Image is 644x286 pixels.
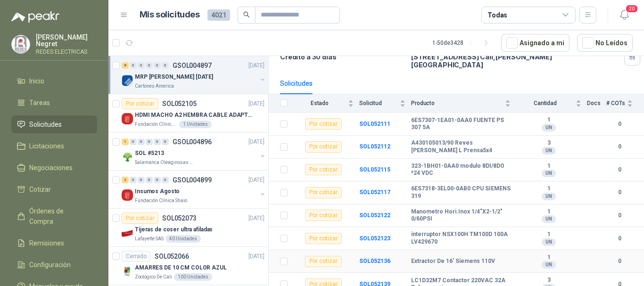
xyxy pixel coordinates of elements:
span: Órdenes de Compra [29,206,88,227]
span: Licitaciones [29,141,64,151]
p: Fundación Clínica Shaio [135,121,177,128]
span: Remisiones [29,238,64,248]
div: Por cotizar [305,256,342,267]
p: [DATE] [248,176,264,185]
p: Fundación Clínica Shaio [135,197,187,204]
p: GSOL004899 [173,177,212,183]
img: Company Logo [122,113,133,124]
div: 0 [154,139,161,145]
a: Configuración [11,256,97,274]
p: [PERSON_NAME] Negret [36,34,97,47]
div: Solicitudes [280,78,313,89]
p: [DATE] [248,252,264,261]
div: 0 [146,139,153,145]
p: SOL052105 [162,100,197,107]
div: Por cotizar [305,233,342,244]
th: # COTs [606,94,644,113]
th: Docs [587,94,606,113]
div: UN [542,261,556,269]
a: Negociaciones [11,159,97,177]
p: SOL052066 [155,253,189,260]
b: Manometro Hori.Inox 1/4"X2-1/2" 0/60PSI [411,208,511,223]
p: GSOL004896 [173,139,212,145]
img: Company Logo [122,189,133,201]
b: 6ES7318-3EL00-0AB0 CPU SIEMENS 319 [411,185,511,200]
th: Producto [411,94,516,113]
p: Cartones America [135,82,174,90]
span: Configuración [29,260,71,270]
div: UN [542,238,556,246]
b: 1 [516,185,581,193]
div: UN [542,147,556,155]
img: Company Logo [122,151,133,163]
a: SOL052111 [359,121,390,127]
b: 0 [606,188,633,197]
a: SOL052112 [359,143,390,150]
b: 323-1BH01-0AA0 modulo 8DI/8DO *24 VDC [411,163,511,177]
span: Estado [293,100,346,106]
p: [DATE] [248,99,264,108]
div: Por cotizar [305,118,342,130]
b: SOL052136 [359,258,390,264]
a: Tareas [11,94,97,112]
a: SOL052123 [359,235,390,242]
div: Cerrado [122,251,151,262]
img: Company Logo [12,35,30,53]
div: Por cotizar [305,210,342,221]
p: SOL #5213 [135,149,164,158]
a: Inicio [11,72,97,90]
span: 4021 [207,9,230,21]
a: SOL052122 [359,212,390,219]
b: 0 [606,234,633,243]
p: MRP [PERSON_NAME] [DATE] [135,73,213,82]
span: search [243,11,250,18]
div: Por cotizar [305,141,342,153]
div: Por cotizar [305,187,342,198]
button: No Leídos [577,34,633,52]
p: [DATE] [248,214,264,223]
div: 1 [122,139,129,145]
div: 0 [138,62,145,69]
p: [DATE] [248,61,264,70]
span: Cotizar [29,184,51,195]
b: A430105013/90 Reves [PERSON_NAME] L Prensa5x4 [411,139,511,154]
div: 0 [130,177,137,183]
b: 0 [606,211,633,220]
p: GSOL004897 [173,62,212,69]
b: 0 [606,120,633,129]
div: 0 [162,62,169,69]
span: # COTs [606,100,625,106]
div: 0 [130,139,137,145]
span: 20 [625,4,638,13]
div: 2 [122,177,129,183]
b: SOL052117 [359,189,390,196]
div: 1 - 50 de 3428 [432,35,494,50]
a: Por cotizarSOL052073[DATE] Company LogoTijeras de coser ultra afiladasLafayette SAS40 Unidades [108,209,268,247]
p: SOL052073 [162,215,197,221]
p: Insumos Agosto [135,187,180,196]
p: Tijeras de coser ultra afiladas [135,225,213,234]
span: Inicio [29,76,44,86]
b: 0 [606,142,633,151]
b: 0 [606,257,633,266]
b: 6ES7307-1EA01-0AA0 FUENTE PS 307 5A [411,117,511,131]
div: 1 Unidades [179,121,212,128]
b: 0 [606,165,633,174]
p: HDMI MACHO A2 HEMBRA CABLE ADAPTADOR CONVERTIDOR FOR MONIT [135,111,252,120]
b: Extractor De 16' Siemens 110V [411,258,495,265]
div: Por cotizar [305,164,342,175]
b: 1 [516,163,581,170]
span: Solicitudes [29,119,62,130]
div: 40 Unidades [165,235,201,243]
th: Estado [293,94,359,113]
p: Crédito a 30 días [280,53,404,61]
div: 0 [146,62,153,69]
div: 0 [130,62,137,69]
div: UN [542,124,556,131]
div: 100 Unidades [174,273,212,281]
p: Zoologico De Cali [135,273,172,281]
b: SOL052115 [359,166,390,173]
a: Por cotizarSOL052105[DATE] Company LogoHDMI MACHO A2 HEMBRA CABLE ADAPTADOR CONVERTIDOR FOR MONIT... [108,94,268,132]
